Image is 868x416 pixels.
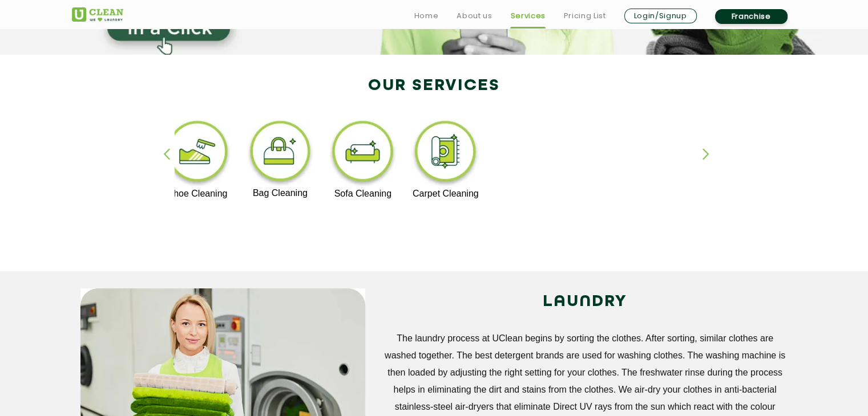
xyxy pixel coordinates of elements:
[328,189,398,199] p: Sofa Cleaning
[163,118,233,189] img: shoe_cleaning_11zon.webp
[410,189,481,199] p: Carpet Cleaning
[624,9,697,23] a: Login/Signup
[510,9,545,23] a: Services
[245,188,316,198] p: Bag Cleaning
[715,9,788,24] a: Franchise
[410,118,481,189] img: carpet_cleaning_11zon.webp
[414,9,439,23] a: Home
[328,118,398,189] img: sofa_cleaning_11zon.webp
[163,189,233,199] p: Shoe Cleaning
[72,7,123,22] img: UClean Laundry and Dry Cleaning
[382,288,788,316] h2: LAUNDRY
[245,118,316,188] img: bag_cleaning_11zon.webp
[457,9,492,23] a: About us
[564,9,606,23] a: Pricing List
